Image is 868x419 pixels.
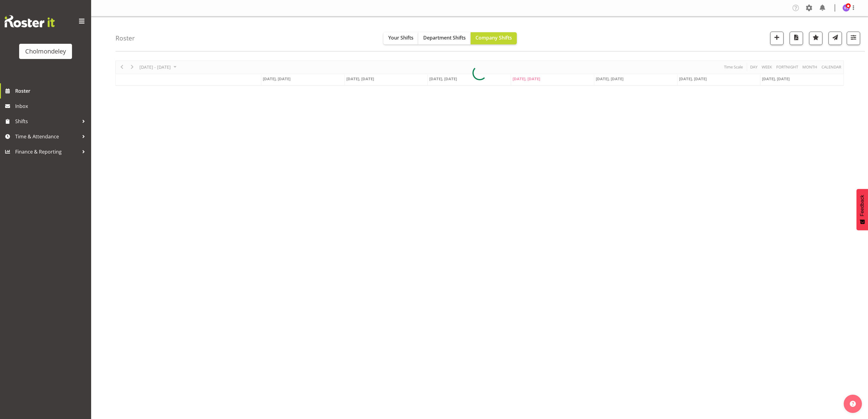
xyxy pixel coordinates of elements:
[847,32,860,45] button: Filter Shifts
[15,132,79,141] span: Time & Attendance
[770,32,784,45] button: Add a new shift
[859,195,865,216] span: Feedback
[418,32,471,44] button: Department Shifts
[15,117,79,126] span: Shifts
[423,34,466,41] span: Department Shifts
[790,32,803,45] button: Download a PDF of the roster according to the set date range.
[471,32,517,44] button: Company Shifts
[25,47,66,56] div: Cholmondeley
[475,34,512,41] span: Company Shifts
[829,32,842,45] button: Send a list of all shifts for the selected filtered period to all rostered employees.
[856,189,868,230] button: Feedback - Show survey
[809,32,822,45] button: Highlight an important date within the roster.
[115,35,135,42] h4: Roster
[15,147,79,156] span: Finance & Reporting
[15,86,88,95] span: Roster
[383,32,418,44] button: Your Shifts
[388,34,413,41] span: Your Shifts
[5,15,55,27] img: Rosterit website logo
[842,4,850,12] img: victoria-spackman5507.jpg
[15,102,88,111] span: Inbox
[850,401,856,407] img: help-xxl-2.png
